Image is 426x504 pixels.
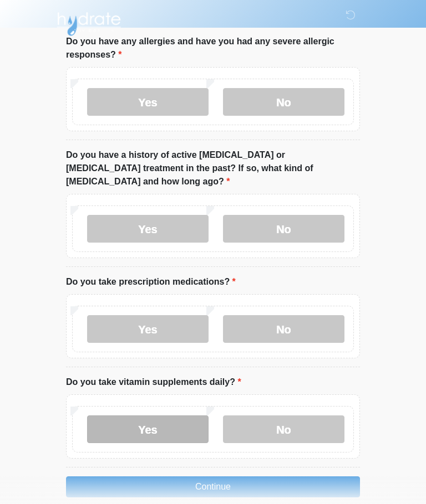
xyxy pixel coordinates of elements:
img: Hydrate IV Bar - Arcadia Logo [55,8,123,37]
label: Do you take prescription medications? [66,275,236,289]
label: Yes [87,315,209,343]
label: No [223,215,344,243]
button: Continue [66,476,360,497]
label: Yes [87,215,209,243]
label: Do you take vitamin supplements daily? [66,376,241,389]
label: Yes [87,88,209,116]
label: No [223,415,344,443]
label: Yes [87,415,209,443]
label: No [223,315,344,343]
label: No [223,88,344,116]
label: Do you have a history of active [MEDICAL_DATA] or [MEDICAL_DATA] treatment in the past? If so, wh... [66,148,360,188]
label: Do you have any allergies and have you had any severe allergic responses? [66,35,360,61]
